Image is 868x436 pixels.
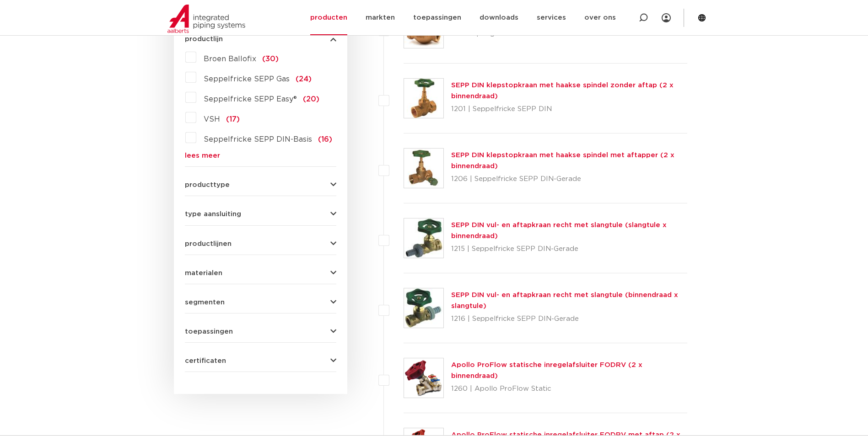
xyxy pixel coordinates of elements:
img: Thumbnail for SEPP DIN vul- en aftapkraan recht met slangtule (slangtule x binnendraad) [404,218,443,258]
p: 1201 | Seppelfricke SEPP DIN [451,102,688,117]
span: VSH [204,116,220,123]
img: Thumbnail for SEPP DIN klepstopkraan met haakse spindel zonder aftap (2 x binnendraad) [404,79,443,118]
a: SEPP DIN klepstopkraan met haakse spindel zonder aftap (2 x binnendraad) [451,82,674,100]
span: type aansluiting [185,211,241,218]
span: (24) [296,75,312,83]
button: productlijn [185,36,336,43]
span: materialen [185,270,222,276]
span: Broen Ballofix [204,55,256,63]
p: 1215 | Seppelfricke SEPP DIN-Gerade [451,242,688,256]
span: Seppelfricke SEPP Gas [204,75,290,83]
img: Thumbnail for SEPP DIN vul- en aftapkraan recht met slangtule (binnendraad x slangtule) [404,288,443,328]
span: Seppelfricke SEPP Easy® [204,96,297,103]
img: Thumbnail for SEPP DIN klepstopkraan met haakse spindel met aftapper (2 x binnendraad) [404,149,443,188]
a: Apollo ProFlow statische inregelafsluiter FODRV (2 x binnendraad) [451,362,642,379]
span: producttype [185,181,230,188]
button: materialen [185,270,336,276]
a: SEPP DIN vul- en aftapkraan recht met slangtule (binnendraad x slangtule) [451,292,678,309]
a: SEPP DIN klepstopkraan met haakse spindel met aftapper (2 x binnendraad) [451,152,674,170]
span: segmenten [185,299,225,306]
p: 1206 | Seppelfricke SEPP DIN-Gerade [451,172,688,186]
p: 1260 | Apollo ProFlow Static [451,382,688,396]
span: productlijn [185,36,223,43]
span: (17) [226,116,240,123]
p: 1216 | Seppelfricke SEPP DIN-Gerade [451,312,688,326]
a: SEPP DIN vul- en aftapkraan recht met slangtule (slangtule x binnendraad) [451,222,667,239]
span: Seppelfricke SEPP DIN-Basis [204,136,312,143]
a: lees meer [185,152,336,159]
span: (16) [318,136,332,143]
button: segmenten [185,299,336,306]
span: certificaten [185,357,226,364]
span: toepassingen [185,328,233,335]
span: (30) [262,55,279,63]
button: toepassingen [185,328,336,335]
button: producttype [185,181,336,188]
button: type aansluiting [185,211,336,218]
span: productlijnen [185,240,232,247]
button: productlijnen [185,240,336,247]
img: Thumbnail for Apollo ProFlow statische inregelafsluiter FODRV (2 x binnendraad) [404,358,443,398]
span: (20) [303,96,319,103]
button: certificaten [185,357,336,364]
